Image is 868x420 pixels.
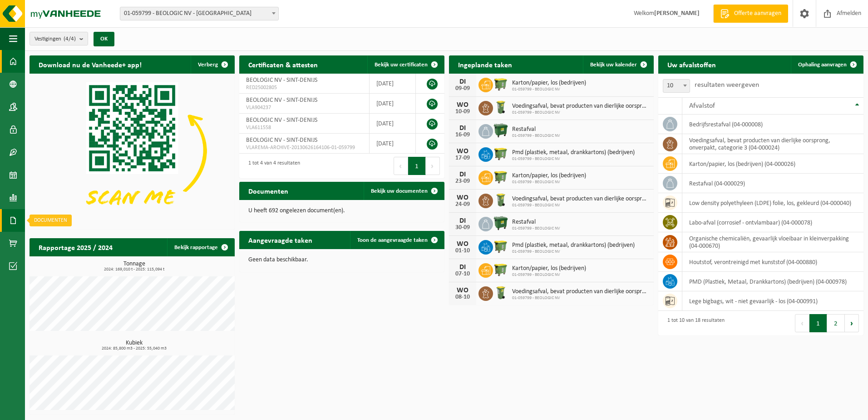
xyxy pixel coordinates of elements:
div: 01-10 [454,248,472,254]
div: 16-09 [454,132,472,138]
h2: Documenten [239,182,297,200]
span: Voedingsafval, bevat producten van dierlijke oorsprong, onverpakt, categorie 3 [512,288,650,295]
button: Next [845,314,859,332]
div: 1 tot 10 van 18 resultaten [663,313,725,333]
h2: Ingeplande taken [449,55,521,73]
span: VLA904237 [246,104,362,111]
div: DI [454,125,472,132]
label: resultaten weergeven [695,81,759,89]
span: Karton/papier, los (bedrijven) [512,265,586,272]
h2: Download nu de Vanheede+ app! [30,55,151,73]
td: restafval (04-000029) [682,174,863,193]
img: WB-0140-HPE-GN-50 [493,285,508,300]
img: WB-1100-HPE-GN-50 [493,239,508,254]
span: 01-059799 - BEOLOGIC NV [512,272,586,278]
span: BEOLOGIC NV - SINT-DENIJS [246,77,317,84]
p: Geen data beschikbaar. [248,257,435,263]
span: 10 [663,80,690,92]
div: DI [454,264,472,271]
td: voedingsafval, bevat producten van dierlijke oorsprong, onverpakt, categorie 3 (04-000024) [682,134,863,154]
div: 10-09 [454,109,472,115]
div: 23-09 [454,178,472,185]
img: WB-1100-HPE-GN-50 [493,169,508,185]
button: Next [426,157,440,175]
span: Offerte aanvragen [732,9,784,18]
td: low density polyethyleen (LDPE) folie, los, gekleurd (04-000040) [682,193,863,213]
span: 01-059799 - BEOLOGIC NV [512,87,586,92]
span: Pmd (plastiek, metaal, drankkartons) (bedrijven) [512,149,635,156]
td: bedrijfsrestafval (04-000008) [682,115,863,134]
img: Download de VHEPlus App [30,74,235,228]
span: Bekijk uw kalender [590,62,637,68]
span: BEOLOGIC NV - SINT-DENIJS [246,137,317,144]
td: karton/papier, los (bedrijven) (04-000026) [682,154,863,174]
button: 1 [809,314,827,332]
span: Vestigingen [35,32,76,46]
button: OK [94,32,114,46]
button: Previous [394,157,408,175]
span: BEOLOGIC NV - SINT-DENIJS [246,117,317,124]
h3: Kubiek [34,340,235,351]
span: 01-059799 - BEOLOGIC NV [512,295,650,301]
h2: Certificaten & attesten [239,55,327,73]
span: Bekijk uw documenten [371,188,428,194]
div: DI [454,171,472,178]
span: 01-059799 - BEOLOGIC NV - SINT-DENIJS [120,7,278,20]
span: Verberg [198,62,218,68]
span: Toon de aangevraagde taken [357,237,428,243]
span: Restafval [512,126,560,133]
span: 01-059799 - BEOLOGIC NV - SINT-DENIJS [120,7,279,20]
a: Bekijk uw documenten [364,182,444,200]
span: Bekijk uw certificaten [375,62,428,68]
span: Pmd (plastiek, metaal, drankkartons) (bedrijven) [512,242,635,249]
img: WB-1100-HPE-GN-50 [493,262,508,277]
span: 10 [663,79,690,93]
td: labo-afval (corrosief - ontvlambaar) (04-000078) [682,213,863,232]
div: WO [454,148,472,155]
span: RED25002805 [246,84,362,91]
div: 17-09 [454,155,472,161]
img: WB-0140-HPE-GN-50 [493,100,508,115]
span: Afvalstof [689,102,715,110]
span: 2024: 169,010 t - 2025: 115,094 t [34,267,235,272]
span: Ophaling aanvragen [798,62,847,68]
td: lege bigbags, wit - niet gevaarlijk - los (04-000991) [682,291,863,311]
h3: Tonnage [34,261,235,272]
span: 01-059799 - BEOLOGIC NV [512,226,560,231]
span: 01-059799 - BEOLOGIC NV [512,249,635,255]
a: Bekijk uw certificaten [367,55,444,74]
td: [DATE] [370,94,416,114]
td: PMD (Plastiek, Metaal, Drankkartons) (bedrijven) (04-000978) [682,272,863,291]
div: 30-09 [454,225,472,231]
img: WB-1100-HPE-GN-50 [493,146,508,161]
div: 08-10 [454,294,472,300]
span: Karton/papier, los (bedrijven) [512,80,586,87]
span: VLAREMA-ARCHIVE-20130626164106-01-059799 [246,144,362,151]
span: Voedingsafval, bevat producten van dierlijke oorsprong, onverpakt, categorie 3 [512,103,650,110]
td: [DATE] [370,74,416,94]
img: WB-0140-HPE-GN-50 [493,192,508,208]
div: WO [454,194,472,201]
button: Previous [795,314,809,332]
div: WO [454,240,472,248]
h2: Aangevraagde taken [239,231,321,249]
div: 1 tot 4 van 4 resultaten [244,156,300,176]
div: DI [454,78,472,85]
div: 07-10 [454,271,472,277]
span: BEOLOGIC NV - SINT-DENIJS [246,97,317,104]
span: 01-059799 - BEOLOGIC NV [512,133,560,139]
div: 09-09 [454,85,472,92]
img: WB-1100-HPE-GN-01 [493,123,508,138]
a: Bekijk uw kalender [583,55,653,74]
count: (4/4) [64,36,76,42]
p: U heeft 692 ongelezen document(en). [248,208,435,214]
span: 2024: 85,800 m3 - 2025: 55,040 m3 [34,346,235,351]
button: Verberg [191,55,234,74]
div: 24-09 [454,201,472,208]
div: WO [454,101,472,109]
div: DI [454,217,472,225]
span: Karton/papier, los (bedrijven) [512,172,586,180]
span: 01-059799 - BEOLOGIC NV [512,156,635,162]
button: Vestigingen(4/4) [30,32,88,45]
td: organische chemicaliën, gevaarlijk vloeibaar in kleinverpakking (04-000670) [682,232,863,252]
